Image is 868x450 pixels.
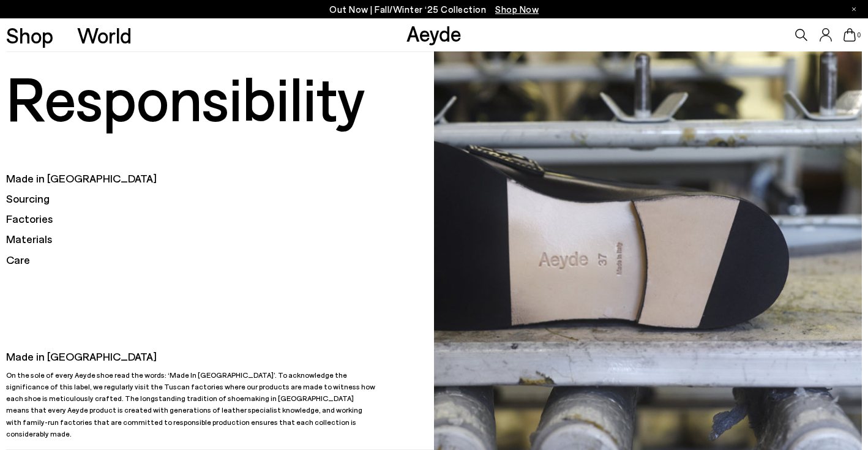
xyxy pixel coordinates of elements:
[6,54,434,140] h1: Responsibility
[6,24,53,46] a: Shop
[6,171,434,186] h5: Made in [GEOGRAPHIC_DATA]
[6,349,375,364] h5: Made in [GEOGRAPHIC_DATA]
[6,211,434,227] h5: Factories
[6,369,375,440] p: On the sole of every Aeyde shoe read the words: ‘Made In [GEOGRAPHIC_DATA]’. To acknowledge the s...
[856,32,862,39] span: 0
[77,24,132,46] a: World
[495,4,539,15] span: Navigate to /collections/new-in
[6,252,434,268] h5: Care
[406,20,462,46] a: Aeyde
[6,231,434,247] h5: Materials
[844,28,856,42] a: 0
[434,51,862,450] img: Responsibility_72274e97-dd0b-4367-a959-6ec6569f2844_900x.jpg
[329,2,539,17] p: Out Now | Fall/Winter ‘25 Collection
[6,191,434,206] h5: Sourcing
